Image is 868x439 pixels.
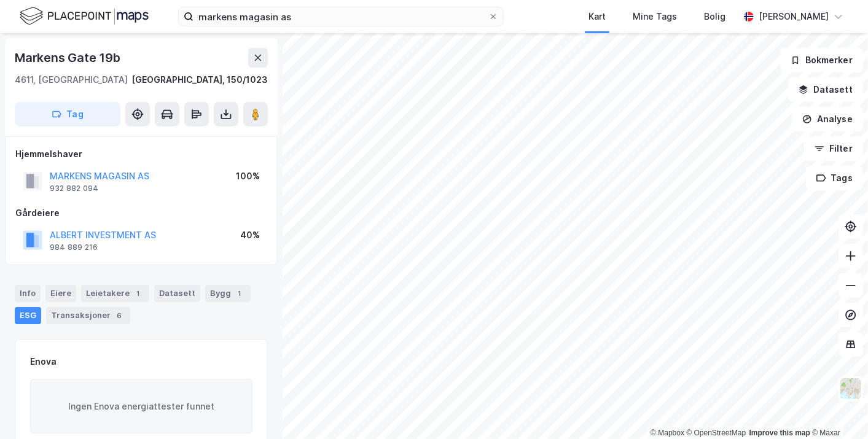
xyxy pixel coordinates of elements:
a: OpenStreetMap [687,429,746,437]
div: Leietakere [81,285,149,302]
img: Z [839,377,862,400]
div: 40% [240,228,260,243]
div: 984 889 216 [50,243,98,252]
button: Bokmerker [780,48,863,72]
div: Hjemmelshaver [15,147,267,161]
div: Mine Tags [633,9,677,24]
div: Eiere [45,285,76,302]
div: Bygg [205,285,251,302]
div: 6 [113,309,125,322]
div: ESG [15,307,41,324]
div: Gårdeiere [15,206,267,220]
div: Kart [588,9,606,24]
div: Enova [30,354,57,369]
div: Markens Gate 19b [15,48,123,68]
div: 4611, [GEOGRAPHIC_DATA] [15,72,128,87]
iframe: Chat Widget [807,380,868,439]
div: 100% [236,169,260,184]
a: Improve this map [749,429,810,437]
img: logo.f888ab2527a4732fd821a326f86c7f29.svg [20,6,149,27]
a: Mapbox [651,429,684,437]
div: Kontrollprogram for chat [807,380,868,439]
div: Info [15,285,41,302]
div: Datasett [154,285,200,302]
div: Transaksjoner [46,307,130,324]
div: 1 [233,287,246,300]
div: Ingen Enova energiattester funnet [30,379,252,434]
div: 1 [132,287,144,300]
div: [GEOGRAPHIC_DATA], 150/1023 [131,72,268,87]
button: Datasett [788,77,863,102]
div: Bolig [704,9,725,24]
button: Tags [806,166,863,190]
input: Søk på adresse, matrikkel, gårdeiere, leietakere eller personer [194,7,488,26]
button: Tag [15,102,120,126]
button: Filter [804,136,863,161]
div: 932 882 094 [50,184,98,193]
div: [PERSON_NAME] [759,9,829,24]
button: Analyse [792,107,863,131]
